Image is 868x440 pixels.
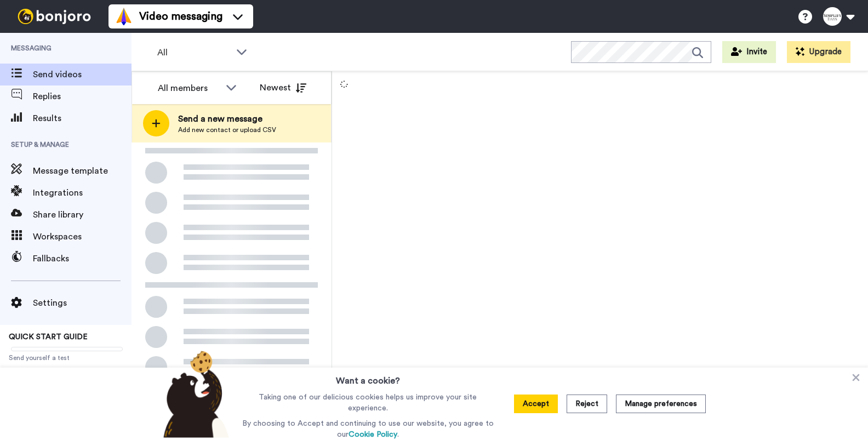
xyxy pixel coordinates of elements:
span: Video messaging [139,9,222,24]
span: Send a new message [178,112,276,125]
span: Send videos [33,68,132,81]
span: All [157,46,231,59]
button: Newest [252,77,315,99]
span: Integrations [33,186,132,199]
span: Add new contact or upload CSV [178,125,276,134]
p: By choosing to Accept and continuing to use our website, you agree to our . [239,418,496,440]
span: Message template [33,164,132,178]
span: Results [33,112,132,125]
img: bear-with-cookie.png [153,350,235,438]
span: QUICK START GUIDE [9,333,88,341]
span: Fallbacks [33,252,132,265]
button: Upgrade [787,41,850,63]
span: Replies [33,90,132,103]
button: Invite [722,41,776,63]
p: Taking one of our delicious cookies helps us improve your site experience. [239,392,496,414]
button: Manage preferences [616,395,706,413]
span: Send yourself a test [9,353,123,362]
div: All members [158,82,220,95]
span: Workspaces [33,230,132,243]
span: Share library [33,208,132,221]
button: Accept [514,395,558,413]
button: Reject [567,395,607,413]
h3: Want a cookie? [336,368,400,387]
img: vm-color.svg [115,8,133,25]
a: Cookie Policy [349,431,397,438]
span: Settings [33,296,132,310]
img: bj-logo-header-white.svg [13,9,95,24]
